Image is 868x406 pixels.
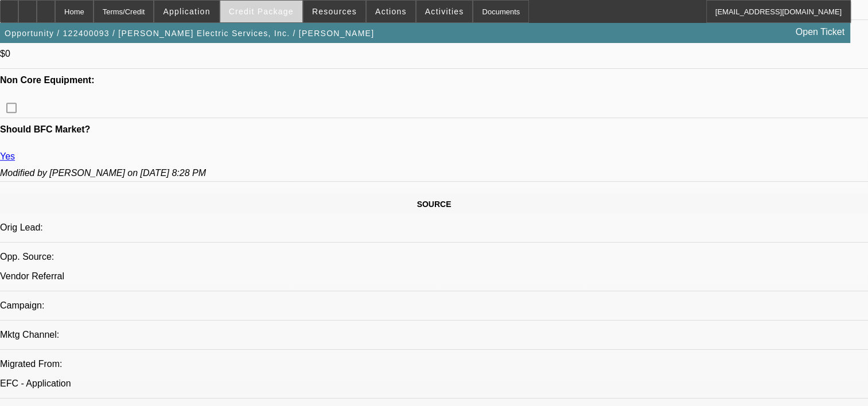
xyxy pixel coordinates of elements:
[229,7,294,16] span: Credit Package
[154,1,219,22] button: Application
[417,200,451,209] span: SOURCE
[312,7,357,16] span: Resources
[163,7,210,16] span: Application
[791,22,849,42] a: Open Ticket
[375,7,407,16] span: Actions
[303,1,365,22] button: Resources
[220,1,302,22] button: Credit Package
[5,29,374,38] span: Opportunity / 122400093 / [PERSON_NAME] Electric Services, Inc. / [PERSON_NAME]
[367,1,415,22] button: Actions
[417,1,473,22] button: Activities
[425,7,464,16] span: Activities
